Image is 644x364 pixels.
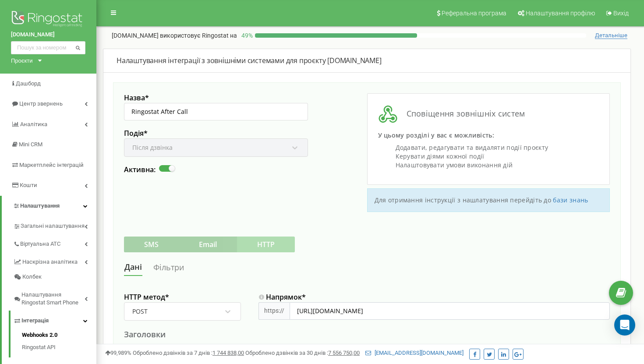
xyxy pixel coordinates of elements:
span: Загальні налаштування [21,222,85,230]
span: Кошти [20,182,37,188]
span: Mini CRM [19,141,42,148]
span: Віртуальна АТС [20,240,60,248]
a: Наскрізна аналітика [13,252,96,270]
div: Open Intercom Messenger [614,315,635,336]
u: 7 556 750,00 [328,350,360,356]
a: [DOMAIN_NAME] [11,31,85,39]
span: Дашборд [16,80,41,87]
li: Керувати діями кожної події [396,152,599,161]
span: 99,989% [105,350,131,356]
a: Загальні налаштування [13,216,96,234]
span: Аналiтика [20,121,47,127]
span: Налаштування профілю [526,10,595,17]
span: Реферальна програма [442,10,506,17]
label: HTTP метод * [124,293,241,302]
h3: Сповіщення зовнішніх систем [378,104,599,124]
a: Фільтри [153,259,184,276]
a: Колбек [13,269,96,285]
a: Налаштування [2,196,96,216]
u: 1 744 838,00 [212,350,244,356]
a: Webhooks 2.0 [22,331,96,342]
a: Інтеграція [13,311,96,329]
input: Введіть назву [124,103,308,120]
a: Віртуальна АТС [13,234,96,252]
li: Додавати, редагувати та видаляти події проєкту [396,143,599,152]
p: 49 % [237,31,255,40]
div: Проєкти [11,57,33,65]
span: Налаштування Ringostat Smart Phone [21,291,85,307]
p: У цьому розділі у вас є можливість: [378,131,599,140]
p: Для отримання інструкції з нашлатування перейдіть до [375,196,603,205]
label: Активна: [124,165,156,175]
span: Маркетплейс інтеграцій [19,162,84,168]
a: Налаштування Ringostat Smart Phone [13,285,96,311]
span: Оброблено дзвінків за 7 днів : [133,350,244,356]
a: [EMAIL_ADDRESS][DOMAIN_NAME] [365,350,464,356]
div: Заголовки [124,329,610,340]
span: Налаштування [20,202,60,209]
input: Пошук за номером [11,41,85,54]
div: POST [132,307,148,315]
a: Дані [124,259,142,276]
div: https:// [258,302,289,320]
span: Вихід [613,10,629,17]
p: [DOMAIN_NAME] [112,31,237,40]
span: Колбек [22,273,42,281]
span: використовує Ringostat на [160,32,237,39]
input: https://example.com [290,302,610,320]
span: Детальніше [595,32,627,39]
a: бази знань [553,196,588,204]
label: Подія * [124,129,308,138]
span: Оброблено дзвінків за 30 днів : [245,350,360,356]
span: Інтеграція [21,317,49,325]
img: Ringostat logo [11,9,85,31]
a: Ringostat API [22,341,96,352]
div: Налаштування інтеграції з зовнішніми системами для проєкту [DOMAIN_NAME] [117,56,617,66]
label: Назва * [124,93,308,103]
li: Налаштовувати умови виконання дій [396,161,599,170]
span: Центр звернень [19,100,63,107]
label: Напрямок * [258,293,610,302]
span: Наскрізна аналітика [22,258,78,266]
